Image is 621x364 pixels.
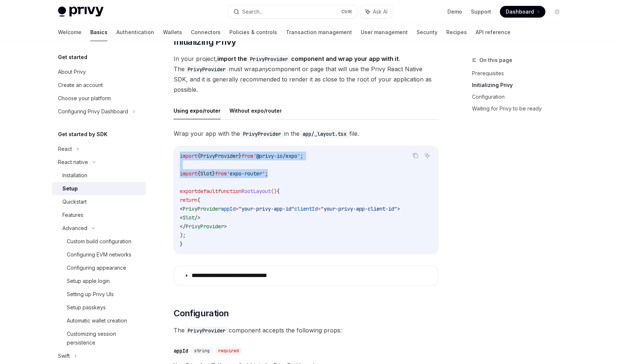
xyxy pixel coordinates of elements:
[271,188,277,194] span: ()
[58,68,86,76] div: About Privy
[52,248,146,261] a: Configuring EVM networks
[67,303,106,312] div: Setup passkeys
[373,8,388,15] span: Ask AI
[221,205,236,212] span: appId
[277,188,280,194] span: {
[191,23,221,41] a: Connectors
[180,232,186,239] span: );
[212,170,215,177] span: }
[195,214,200,221] span: />
[299,130,349,138] code: app/_layout.tsx
[62,171,87,180] div: Installation
[446,23,467,41] a: Recipes
[472,103,569,114] a: Waiting for Privy to be ready
[52,65,146,79] a: About Privy
[180,170,197,177] span: import
[90,23,108,41] a: Basics
[58,7,103,17] img: light logo
[62,224,87,233] div: Advanced
[215,347,242,354] div: required
[197,153,200,159] span: {
[551,6,563,18] button: Toggle dark mode
[479,56,512,65] span: On this page
[180,223,186,230] span: </
[242,7,263,16] div: Search...
[500,6,545,18] a: Dashboard
[52,261,146,274] a: Configuring appearance
[67,263,126,272] div: Configuring appearance
[236,205,239,212] span: =
[215,170,227,177] span: from
[476,23,511,41] a: API reference
[67,316,127,325] div: Automatic wallet creation
[180,197,197,203] span: return
[506,8,534,15] span: Dashboard
[247,55,291,63] code: PrivyProvider
[200,170,212,177] span: Slot
[52,235,146,248] a: Custom build configuration
[397,205,400,212] span: >
[180,205,183,212] span: <
[241,188,271,194] span: RootLayout
[180,214,183,221] span: <
[52,327,146,349] a: Customizing session persistence
[52,288,146,301] a: Setting up Privy UIs
[52,208,146,222] a: Features
[174,347,188,354] div: appId
[62,211,83,219] div: Features
[62,184,78,193] div: Setup
[472,91,569,103] a: Configuration
[183,205,221,212] span: PrivyProvider
[185,65,229,73] code: PrivyProvider
[200,153,239,159] span: PrivyProvider
[174,102,221,119] button: Using expo/router
[67,250,131,259] div: Configuring EVM networks
[58,94,111,103] div: Choose your platform
[341,9,352,15] span: Ctrl K
[197,197,200,203] span: (
[224,223,227,230] span: >
[360,5,393,18] button: Ask AI
[183,214,195,221] span: Slot
[194,348,210,354] span: string
[174,36,236,48] span: Initializing Privy
[472,68,569,79] a: Prerequisites
[286,23,352,41] a: Transaction management
[265,170,268,177] span: ;
[180,241,183,247] span: }
[52,314,146,327] a: Automatic wallet creation
[253,153,300,159] span: '@privy-io/expo'
[197,188,218,194] span: default
[67,290,114,299] div: Setting up Privy UIs
[186,223,224,230] span: PrivyProvider
[52,195,146,208] a: Quickstart
[239,153,241,159] span: }
[52,79,146,92] a: Create an account
[174,307,229,319] span: Configuration
[258,65,268,73] em: any
[58,352,70,360] div: Swift
[422,151,432,160] button: Ask AI
[52,169,146,182] a: Installation
[58,107,128,116] div: Configuring Privy Dashboard
[58,23,81,41] a: Welcome
[294,205,318,212] span: clientId
[411,151,420,160] button: Copy the contents from the code block
[241,153,253,159] span: from
[174,128,438,139] span: Wrap your app with the in the file.
[52,301,146,314] a: Setup passkeys
[227,170,265,177] span: 'expo-router'
[239,205,294,212] span: "your-privy-app-id"
[229,102,282,119] button: Without expo/router
[58,145,72,153] div: React
[174,325,438,335] span: The component accepts the following props:
[300,153,303,159] span: ;
[67,237,131,246] div: Custom build configuration
[52,182,146,195] a: Setup
[174,54,438,95] span: In your project, . The must wrap component or page that will use the Privy React Native SDK, and ...
[218,188,241,194] span: function
[185,327,229,335] code: PrivyProvider
[447,8,462,15] a: Demo
[58,53,87,62] h5: Get started
[180,153,197,159] span: import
